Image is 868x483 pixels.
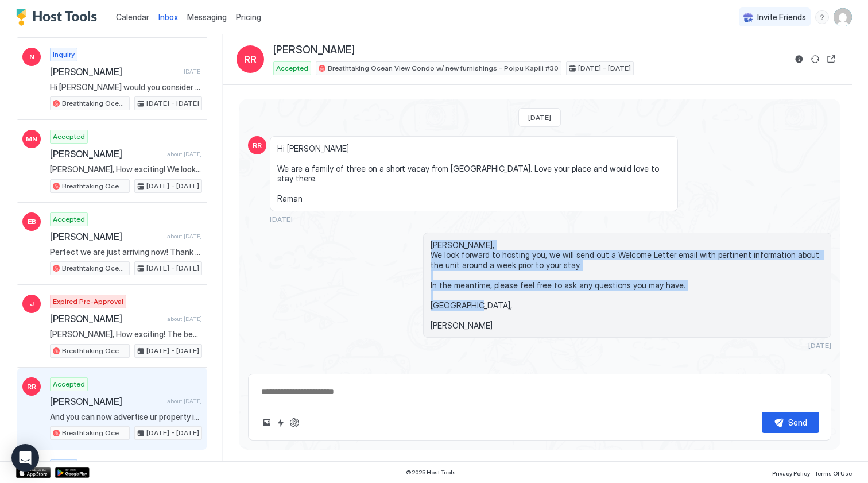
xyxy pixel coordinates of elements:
[808,52,822,66] button: Sync reservation
[62,428,127,438] span: Breathtaking Ocean View Condo w/ new furnishings - Poipu Kapili #30
[50,231,162,242] span: [PERSON_NAME]
[146,181,199,191] span: [DATE] - [DATE]
[158,12,178,22] span: Inbox
[53,379,85,389] span: Accepted
[528,113,551,122] span: [DATE]
[158,11,178,23] a: Inbox
[167,397,202,405] span: about [DATE]
[53,49,75,60] span: Inquiry
[273,44,355,57] span: [PERSON_NAME]
[328,63,559,74] span: Breathtaking Ocean View Condo w/ new furnishings - Poipu Kapili #30
[277,144,671,204] span: Hi [PERSON_NAME] We are a family of three on a short vacay from [GEOGRAPHIC_DATA]. Love your plac...
[50,396,162,407] span: [PERSON_NAME]
[16,9,102,26] a: Host Tools Logo
[274,416,288,430] button: Quick reply
[578,63,631,74] span: [DATE] - [DATE]
[772,466,810,478] a: Privacy Policy
[757,12,806,22] span: Invite Friends
[834,8,852,26] div: User profile
[815,466,852,478] a: Terms Of Use
[53,132,85,142] span: Accepted
[288,416,301,430] button: ChatGPT Auto Reply
[815,470,852,477] span: Terms Of Use
[260,416,274,430] button: Upload image
[762,412,819,433] button: Send
[55,467,90,478] a: Google Play Store
[792,52,806,66] button: Reservation information
[50,412,202,422] span: And you can now advertise ur property is tsunami safe 😁
[146,98,199,109] span: [DATE] - [DATE]
[62,98,127,109] span: Breathtaking Ocean View Condo w/ new furnishings - Poipu Kapili #30
[30,299,34,309] span: J
[146,263,199,273] span: [DATE] - [DATE]
[772,470,810,477] span: Privacy Policy
[116,11,149,23] a: Calendar
[50,247,202,257] span: Perfect we are just arriving now! Thank you again
[824,52,838,66] button: Open reservation
[27,381,36,392] span: RR
[50,148,162,160] span: [PERSON_NAME]
[253,140,262,150] span: RR
[50,313,162,324] span: [PERSON_NAME]
[276,63,308,74] span: Accepted
[187,12,227,22] span: Messaging
[815,10,829,24] div: menu
[406,469,456,476] span: © 2025 Host Tools
[788,416,807,428] div: Send
[50,164,202,175] span: [PERSON_NAME], How exciting! We look forward to hosting you, we will send out a Welcome Letter em...
[62,263,127,273] span: Breathtaking Ocean View Condo w/ new furnishings - Poipu Kapili #30
[270,215,293,223] span: [DATE]
[146,346,199,356] span: [DATE] - [DATE]
[26,134,37,144] span: MN
[16,467,51,478] a: App Store
[29,52,34,62] span: N
[167,150,202,158] span: about [DATE]
[167,315,202,323] span: about [DATE]
[53,296,123,307] span: Expired Pre-Approval
[167,233,202,240] span: about [DATE]
[50,329,202,339] span: [PERSON_NAME], How exciting! The beach in front of the property is not swimmable and not a sand b...
[28,217,36,227] span: EB
[116,12,149,22] span: Calendar
[187,11,227,23] a: Messaging
[62,181,127,191] span: Breathtaking Ocean View Condo w/ new furnishings - Poipu Kapili #30
[236,12,261,22] span: Pricing
[53,214,85,225] span: Accepted
[431,240,824,331] span: [PERSON_NAME], We look forward to hosting you, we will send out a Welcome Letter email with perti...
[50,82,202,92] span: Hi [PERSON_NAME] would you consider a last minute discount for these dates? My price range is $16...
[808,341,831,350] span: [DATE]
[146,428,199,438] span: [DATE] - [DATE]
[62,346,127,356] span: Breathtaking Ocean View Condo w/ new furnishings - Poipu Kapili #30
[11,444,39,472] div: Open Intercom Messenger
[50,66,179,78] span: [PERSON_NAME]
[184,68,202,75] span: [DATE]
[244,52,257,66] span: RR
